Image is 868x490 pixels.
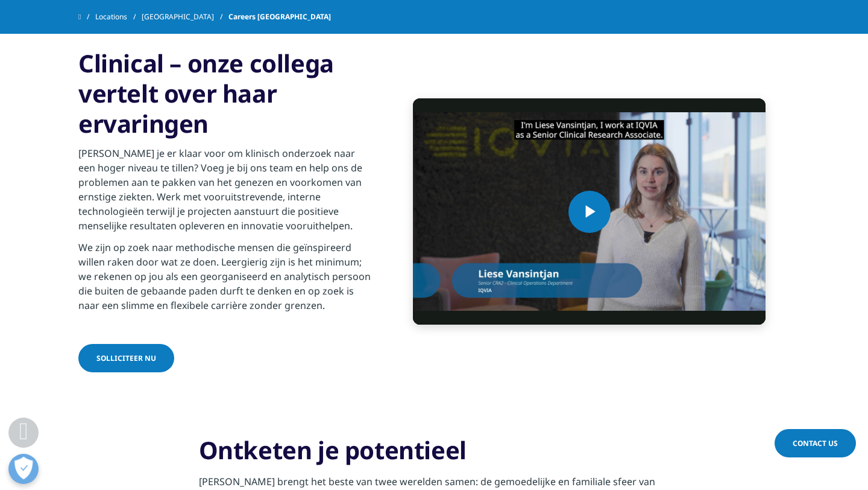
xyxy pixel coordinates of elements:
[78,48,371,139] h3: Clinical – onze collega vertelt over haar ervaringen
[78,344,174,372] a: Solliciteer nu
[95,6,142,28] a: Locations
[142,6,228,28] a: [GEOGRAPHIC_DATA]
[96,353,156,363] span: Solliciteer nu
[228,6,331,28] span: Careers [GEOGRAPHIC_DATA]
[78,240,371,320] p: We zijn op zoek naar methodische mensen die geïnspireerd willen raken door wat ze doen. Leergieri...
[8,454,39,484] button: Voorkeuren openen
[568,191,611,233] button: Play Video
[78,146,371,240] p: [PERSON_NAME] je er klaar voor om klinisch onderzoek naar een hoger niveau te tillen? Voeg je bij...
[793,438,838,448] span: Contact Us
[199,435,670,474] h3: Ontketen je potentieel
[775,429,856,457] a: Contact Us
[413,98,766,324] video-js: Video Player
